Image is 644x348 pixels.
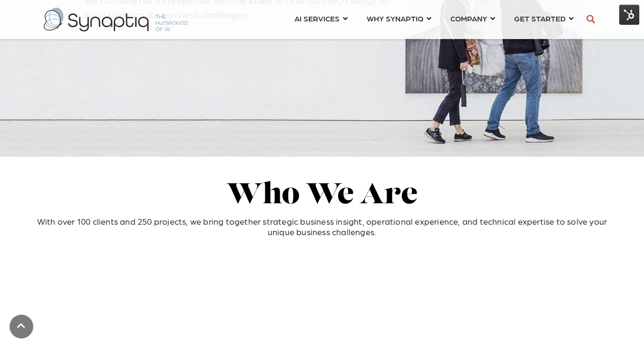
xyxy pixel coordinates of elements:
a: COMPANY [450,10,495,27]
img: synaptiq logo-2 [44,8,188,31]
span: AI SERVICES [294,12,340,25]
iframe: Embedded CTA [84,37,191,61]
a: AI SERVICES [294,10,348,27]
iframe: Embedded CTA [218,37,303,61]
h2: Who We Are [37,180,607,212]
a: GET STARTED [514,10,574,27]
p: With over 100 clients and 250 projects, we bring together strategic business insight, operational... [37,216,607,237]
nav: menu [285,2,583,37]
a: WHY SYNAPTIQ [367,10,431,27]
span: GET STARTED [514,12,566,25]
span: WHY SYNAPTIQ [367,12,423,25]
span: COMPANY [450,12,487,25]
img: HubSpot Tools Menu Toggle [619,5,639,25]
